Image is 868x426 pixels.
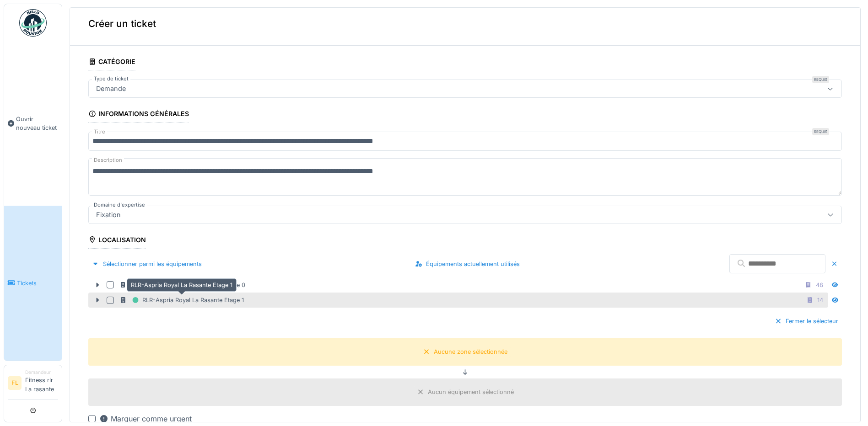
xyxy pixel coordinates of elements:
[817,296,823,304] div: 14
[17,279,58,288] span: Tickets
[816,281,823,289] div: 48
[88,107,189,122] div: Informations générales
[92,201,147,209] label: Domaine d'expertise
[434,347,507,356] div: Aucune zone sélectionnée
[8,369,58,399] a: FL DemandeurFitness rlr La rasante
[70,2,860,46] div: Créer un ticket
[8,376,22,390] li: FL
[92,84,129,94] div: Demande
[88,55,135,70] div: Catégorie
[428,388,514,396] div: Aucun équipement sélectionné
[127,278,237,292] div: RLR-Aspria Royal La Rasante Etage 1
[812,128,829,135] div: Requis
[119,294,244,306] div: RLR-Aspria Royal La Rasante Etage 1
[25,369,58,376] div: Demandeur
[88,233,146,249] div: Localisation
[812,76,829,83] div: Requis
[92,75,130,83] label: Type de ticket
[4,42,62,206] a: Ouvrir nouveau ticket
[88,258,205,270] div: Sélectionner parmi les équipements
[411,258,523,270] div: Équipements actuellement utilisés
[92,154,124,166] label: Description
[119,279,245,291] div: RLR-Aspria Royal La Rasante Etage 0
[92,210,124,220] div: Fixation
[99,413,192,424] div: Marquer comme urgent
[25,369,58,397] li: Fitness rlr La rasante
[4,206,62,361] a: Tickets
[19,9,47,37] img: Badge_color-CXgf-gQk.svg
[771,315,842,327] div: Fermer le sélecteur
[16,115,58,132] span: Ouvrir nouveau ticket
[92,128,107,136] label: Titre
